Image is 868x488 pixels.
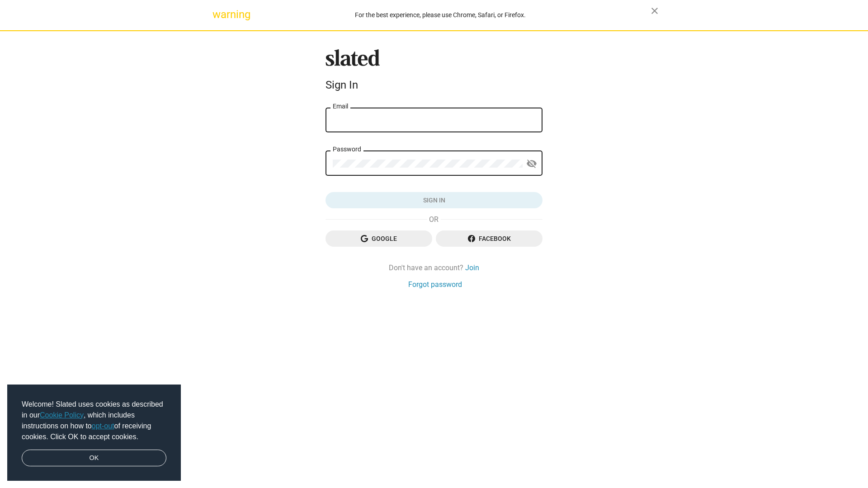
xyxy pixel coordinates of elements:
a: Join [465,263,479,272]
mat-icon: close [649,5,660,16]
button: Show password [523,155,541,173]
span: Facebook [443,230,535,247]
div: Don't have an account? [325,263,542,272]
div: Sign In [325,79,542,91]
button: Facebook [436,230,542,247]
a: opt-out [92,422,114,430]
div: cookieconsent [7,385,181,481]
span: Google [333,230,425,247]
mat-icon: warning [212,9,223,20]
div: For the best experience, please use Chrome, Safari, or Firefox. [230,9,651,21]
a: dismiss cookie message [22,450,166,467]
button: Google [325,230,432,247]
a: Cookie Policy [40,411,84,419]
mat-icon: visibility_off [526,157,537,171]
sl-branding: Sign In [325,49,542,95]
a: Forgot password [408,280,462,289]
span: Welcome! Slated uses cookies as described in our , which includes instructions on how to of recei... [22,399,166,442]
